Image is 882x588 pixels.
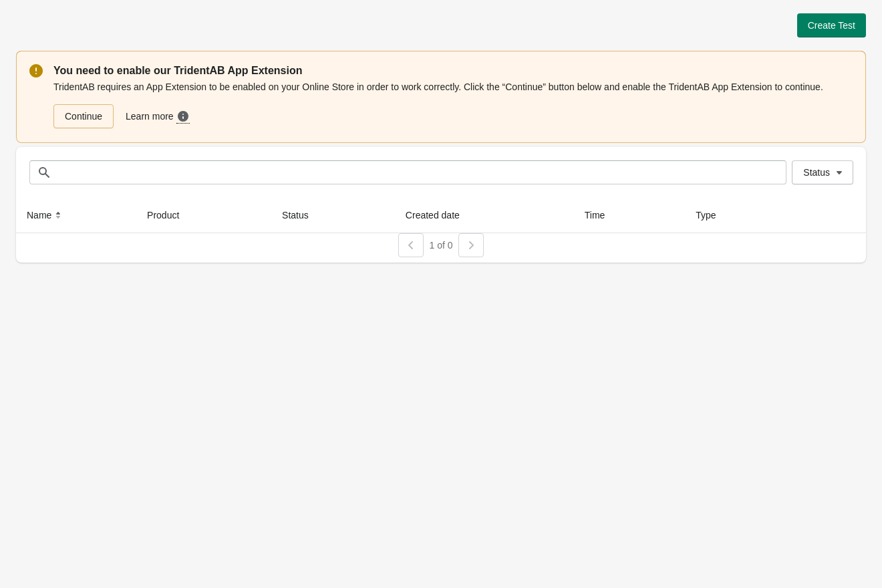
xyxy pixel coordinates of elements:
a: Learn more [120,104,198,129]
button: Name [21,203,70,227]
button: Type [690,203,734,227]
span: Create Test [808,20,855,31]
button: Status [792,160,853,184]
span: 1 of 0 [429,240,452,251]
div: TridentAB requires an App Extension to be enabled on your Online Store in order to work correctly... [53,79,853,130]
button: Status [277,203,327,227]
span: Status [803,167,830,178]
button: Product [142,203,198,227]
button: Created date [400,203,478,227]
p: You need to enable our TridentAB App Extension [53,63,853,79]
span: Learn more [126,110,176,124]
a: Continue [53,104,114,128]
button: Time [579,203,624,227]
button: Create Test [797,13,866,37]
